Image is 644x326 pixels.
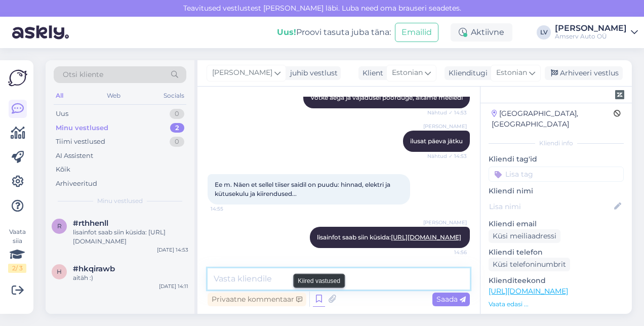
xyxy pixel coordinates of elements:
[489,139,624,148] div: Kliendi info
[489,313,624,323] p: Operatsioonisüsteem
[423,123,467,130] span: [PERSON_NAME]
[489,201,612,212] input: Lisa nimi
[445,68,488,78] div: Klienditugi
[395,23,438,42] button: Emailid
[54,89,65,102] div: All
[8,264,26,273] div: 2 / 3
[56,151,93,161] div: AI Assistent
[310,94,463,101] span: Võtke aega ja vajadusel pöörduge, aitame meeledi
[212,67,272,78] span: [PERSON_NAME]
[555,24,638,40] a: [PERSON_NAME]Amserv Auto OÜ
[492,108,614,130] div: [GEOGRAPHIC_DATA], [GEOGRAPHIC_DATA]
[73,264,115,273] span: #hkqirawb
[170,109,184,119] div: 0
[56,179,97,189] div: Arhiveeritud
[105,89,123,102] div: Web
[410,137,463,145] span: ilusat päeva jätku
[392,67,423,78] span: Estonian
[170,123,184,133] div: 2
[489,287,568,296] a: [URL][DOMAIN_NAME]
[73,219,108,228] span: #rthhenll
[429,249,467,256] span: 14:56
[97,196,143,206] span: Minu vestlused
[615,90,624,99] img: zendesk
[489,219,624,229] p: Kliendi email
[73,273,188,282] div: aitäh :)
[57,268,62,275] span: h
[489,154,624,165] p: Kliendi tag'id
[317,233,463,241] span: lisainfot saab siin küsida:
[427,109,467,116] span: Nähtud ✓ 14:53
[215,181,392,197] span: Ee m. Näen et sellel tiiser saidil on puudu: hinnad, elektri ja kütusekulu ja kiirendused...
[358,68,383,78] div: Klient
[391,233,461,241] a: [URL][DOMAIN_NAME]
[489,275,624,286] p: Klienditeekond
[73,228,188,246] div: lisainfot saab siin küsida: [URL][DOMAIN_NAME]
[63,69,103,80] span: Otsi kliente
[159,282,188,290] div: [DATE] 14:11
[451,23,512,42] div: Aktiivne
[8,227,26,273] div: Vaata siia
[56,109,68,119] div: Uus
[489,167,624,182] input: Lisa tag
[170,137,184,147] div: 0
[277,27,296,37] b: Uus!
[286,68,338,78] div: juhib vestlust
[555,24,627,32] div: [PERSON_NAME]
[496,67,527,78] span: Estonian
[489,247,624,258] p: Kliendi telefon
[298,276,340,285] small: Kiired vastused
[208,293,306,306] div: Privaatne kommentaar
[436,295,466,304] span: Saada
[56,137,105,147] div: Tiimi vestlused
[277,26,391,38] div: Proovi tasuta juba täna:
[162,89,186,102] div: Socials
[57,222,62,230] span: r
[427,152,467,160] span: Nähtud ✓ 14:53
[157,246,188,254] div: [DATE] 14:53
[545,66,623,80] div: Arhiveeri vestlus
[489,300,624,309] p: Vaata edasi ...
[56,165,70,175] div: Kõik
[537,25,551,39] div: LV
[489,258,570,271] div: Küsi telefoninumbrit
[8,68,27,88] img: Askly Logo
[211,205,249,213] span: 14:55
[489,186,624,196] p: Kliendi nimi
[555,32,627,40] div: Amserv Auto OÜ
[489,229,560,243] div: Küsi meiliaadressi
[423,219,467,226] span: [PERSON_NAME]
[56,123,108,133] div: Minu vestlused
